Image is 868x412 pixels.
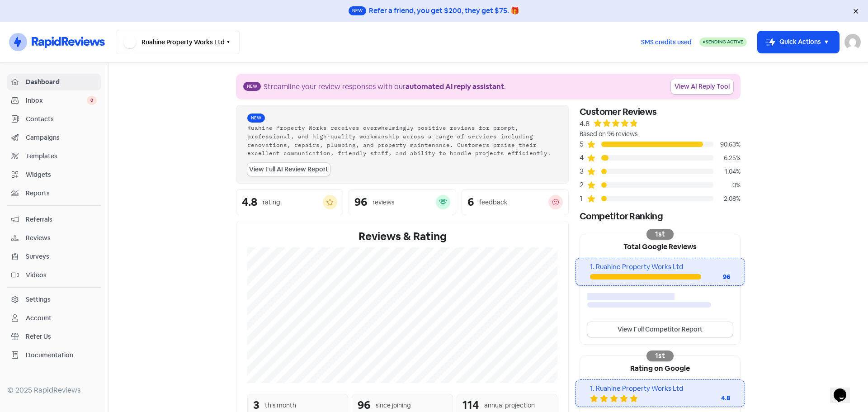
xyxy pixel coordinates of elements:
[580,152,587,163] div: 4
[580,139,587,150] div: 5
[247,163,330,176] a: View Full AI Review Report
[406,82,504,91] b: automated AI reply assistant
[462,189,569,215] a: 6feedback
[633,37,699,46] a: SMS credits used
[484,401,535,410] div: annual projection
[694,393,730,403] div: 4.8
[26,295,51,304] div: Settings
[641,38,692,47] span: SMS credits used
[236,189,343,215] a: 4.8rating
[7,92,101,109] a: Inbox 0
[7,248,101,265] a: Surveys
[713,194,741,204] div: 2.08%
[7,185,101,202] a: Reports
[26,332,97,341] span: Refer Us
[26,170,97,180] span: Widgets
[263,198,280,207] div: rating
[7,310,101,327] a: Account
[354,197,367,208] div: 96
[713,140,741,149] div: 90.63%
[706,39,743,45] span: Sending Active
[844,34,861,50] img: User
[26,152,97,161] span: Templates
[580,118,590,129] div: 4.8
[7,267,101,284] a: Videos
[7,148,101,165] a: Templates
[580,209,741,223] div: Competitor Ranking
[580,234,740,258] div: Total Google Reviews
[26,270,97,280] span: Videos
[243,82,261,91] span: New
[713,180,741,190] div: 0%
[26,350,97,360] span: Documentation
[26,96,87,105] span: Inbox
[758,31,839,53] button: Quick Actions
[349,6,366,15] span: New
[580,129,741,139] div: Based on 96 reviews
[26,114,97,124] span: Contacts
[264,81,506,92] div: Streamline your review responses with our .
[713,153,741,163] div: 6.25%
[7,111,101,128] a: Contacts
[265,401,296,410] div: this month
[7,347,101,364] a: Documentation
[373,198,394,207] div: reviews
[590,384,730,394] div: 1. Ruahine Property Works Ltd
[7,328,101,345] a: Refer Us
[479,198,507,207] div: feedback
[247,114,265,123] span: New
[713,167,741,176] div: 1.04%
[587,322,733,337] a: View Full Competitor Report
[590,262,730,272] div: 1. Ruahine Property Works Ltd
[646,350,674,361] div: 1st
[242,197,257,208] div: 4.8
[580,193,587,204] div: 1
[580,356,740,379] div: Rating on Google
[580,180,587,190] div: 2
[116,30,240,54] button: Ruahine Property Works Ltd
[376,401,411,410] div: since joining
[87,96,97,105] span: 0
[26,215,97,224] span: Referrals
[349,189,456,215] a: 96reviews
[7,385,101,396] div: © 2025 RapidReviews
[369,5,519,16] div: Refer a friend, you get $200, they get $75. 🎁
[7,129,101,146] a: Campaigns
[580,166,587,177] div: 3
[26,233,97,243] span: Reviews
[26,252,97,261] span: Surveys
[26,189,97,198] span: Reports
[467,197,474,208] div: 6
[247,228,557,245] div: Reviews & Rating
[7,230,101,246] a: Reviews
[247,123,557,157] div: Ruahine Property Works receives overwhelmingly positive reviews for prompt, professional, and hig...
[7,166,101,183] a: Widgets
[7,291,101,308] a: Settings
[701,272,730,282] div: 96
[580,105,741,118] div: Customer Reviews
[7,211,101,228] a: Referrals
[699,37,747,47] a: Sending Active
[646,229,674,240] div: 1st
[26,133,97,142] span: Campaigns
[830,376,859,403] iframe: chat widget
[26,313,52,323] div: Account
[671,79,733,94] a: View AI Reply Tool
[7,74,101,90] a: Dashboard
[26,77,97,87] span: Dashboard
